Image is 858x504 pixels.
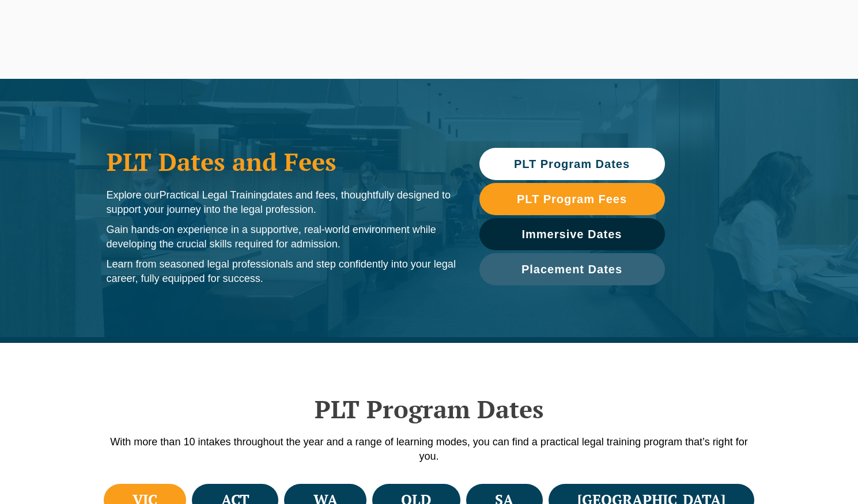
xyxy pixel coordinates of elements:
a: About Us [738,2,787,52]
span: PLT Program Fees [517,193,627,205]
a: Traineeship Workshops [478,2,578,52]
p: Explore our dates and fees, thoughtfully designed to support your journey into the legal profession. [107,188,456,217]
a: Placement Dates [479,253,665,285]
span: Placement Dates [521,264,622,275]
a: Immersive Dates [479,218,665,250]
a: Practice Management Course [355,2,478,52]
a: CPD Programs [284,2,354,52]
a: Medicare Billing Course [578,2,681,52]
h2: PLT Program Dates [101,395,758,423]
a: Practical Legal Training [184,2,285,52]
p: Gain hands-on experience in a supportive, real-world environment while developing the crucial ski... [107,223,456,251]
p: Learn from seasoned legal professionals and step confidently into your legal career, fully equipp... [107,257,456,286]
a: Venue Hire [681,2,738,52]
a: [PERSON_NAME] Centre for Law [26,9,103,42]
a: PLT Program Fees [479,183,665,215]
a: PLT Program Dates [479,148,665,180]
p: With more than 10 intakes throughout the year and a range of learning modes, you can find a pract... [101,435,758,464]
a: Contact [787,2,832,52]
h1: PLT Dates and Fees [107,147,456,176]
span: PLT Program Dates [514,158,630,170]
span: Immersive Dates [522,228,622,240]
span: Practical Legal Training [160,189,267,201]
